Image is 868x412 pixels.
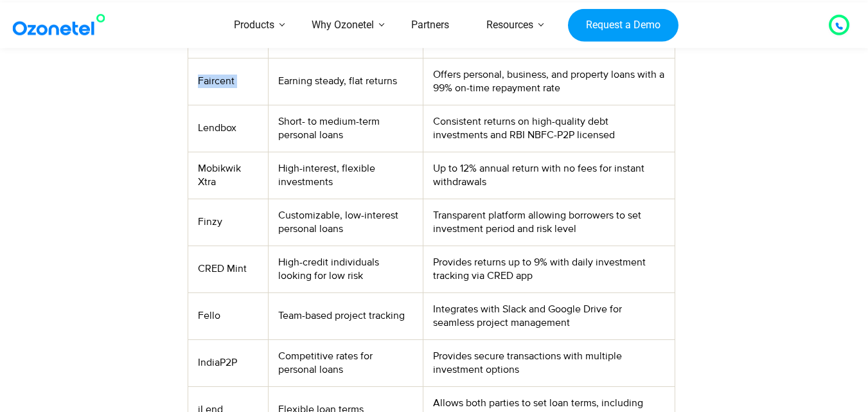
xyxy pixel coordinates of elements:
a: Resources [468,3,552,48]
td: Integrates with Slack and Google Drive for seamless project management [423,292,675,339]
td: High-interest, flexible investments [269,152,423,199]
td: High-credit individuals looking for low risk [269,246,423,292]
td: Up to 12% annual return with no fees for instant withdrawals [423,152,675,199]
td: CRED Mint [188,246,268,292]
td: Provides secure transactions with multiple investment options [423,339,675,386]
td: Mobikwik Xtra [188,152,268,199]
td: Competitive rates for personal loans [269,339,423,386]
td: Earning steady, flat returns [269,58,423,105]
td: Offers personal, business, and property loans with a 99% on-time repayment rate [423,58,675,105]
a: Partners [393,3,468,48]
td: Customizable, low-interest personal loans [269,199,423,246]
td: Faircent [188,58,268,105]
a: Request a Demo [568,8,678,42]
td: Finzy [188,199,268,246]
td: IndiaP2P [188,339,268,386]
td: Team-based project tracking [269,292,423,339]
td: Lendbox [188,105,268,152]
td: Short- to medium-term personal loans [269,105,423,152]
td: Provides returns up to 9% with daily investment tracking via CRED app [423,246,675,292]
a: Products [215,3,293,48]
td: Transparent platform allowing borrowers to set investment period and risk level [423,199,675,246]
a: Why Ozonetel [293,3,393,48]
td: Fello [188,292,268,339]
td: Consistent returns on high-quality debt investments and RBI NBFC-P2P licensed [423,105,675,152]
